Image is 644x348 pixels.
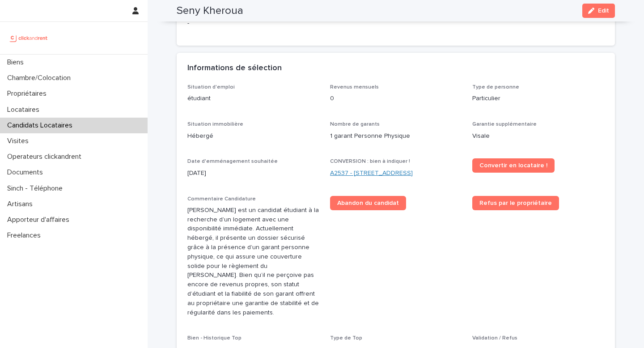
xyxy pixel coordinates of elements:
[187,19,319,28] p: -
[479,200,552,206] span: Refus par le propriétaire
[472,196,559,210] a: Refus par le propriétaire
[4,168,50,177] p: Documents
[4,89,54,98] p: Propriétaires
[187,196,256,202] span: Commentaire Candidature
[4,58,31,67] p: Biens
[330,132,462,141] p: 1 garant Personne Physique
[330,196,406,210] a: Abandon du candidat
[4,137,36,145] p: Visites
[330,122,380,127] span: Nombre de garants
[472,85,519,90] span: Type de personne
[472,132,604,141] p: Visale
[7,29,51,47] img: UCB0brd3T0yccxBKYDjQ
[187,94,319,103] p: étudiant
[187,122,243,127] span: Situation immobilière
[4,231,48,240] p: Freelances
[177,4,243,17] h2: Seny Kheroua
[598,8,609,14] span: Edit
[330,169,413,178] a: A2537 - [STREET_ADDRESS]
[472,158,555,173] a: Convertir en locataire !
[472,122,537,127] span: Garantie supplémentaire
[472,94,604,103] p: Particulier
[337,200,399,206] span: Abandon du candidat
[187,169,319,178] p: [DATE]
[187,132,319,141] p: Hébergé
[4,200,40,208] p: Artisans
[187,159,278,164] span: Date d'emménagement souhaitée
[472,335,517,341] span: Validation / Refus
[330,159,410,164] span: CONVERSION : bien à indiquer !
[4,106,47,114] p: Locataires
[479,162,547,169] span: Convertir en locataire !
[4,74,78,82] p: Chambre/Colocation
[187,335,241,341] span: Bien - Historique Top
[187,64,282,73] h2: Informations de sélection
[4,216,76,224] p: Apporteur d'affaires
[4,121,80,130] p: Candidats Locataires
[4,153,89,161] p: Operateurs clickandrent
[187,85,235,90] span: Situation d'emploi
[330,94,462,103] p: 0
[330,85,379,90] span: Revenus mensuels
[4,184,70,193] p: Sinch - Téléphone
[582,4,615,18] button: Edit
[330,335,362,341] span: Type de Top
[187,206,319,318] p: [PERSON_NAME] est un candidat étudiant à la recherche d’un logement avec une disponibilité immédi...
